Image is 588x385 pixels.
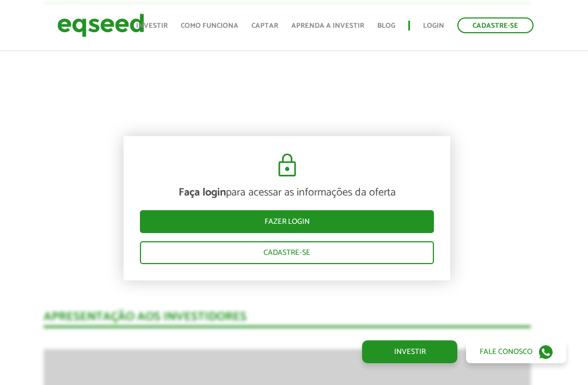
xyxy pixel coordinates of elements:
a: Fazer login [140,210,434,233]
a: Investir [136,22,168,29]
a: Cadastre-se [140,241,434,264]
a: Aprenda a investir [291,22,364,29]
img: EqSeed [57,11,144,40]
a: Fale conosco [466,340,566,363]
a: Captar [252,22,278,29]
strong: Faça login [179,184,226,201]
a: Como funciona [181,22,238,29]
a: Cadastre-se [457,17,534,33]
p: para acessar as informações da oferta [140,186,434,199]
a: Investir [362,340,457,363]
img: cadeado.svg [274,152,301,179]
a: Blog [377,22,395,29]
a: Login [423,22,444,29]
